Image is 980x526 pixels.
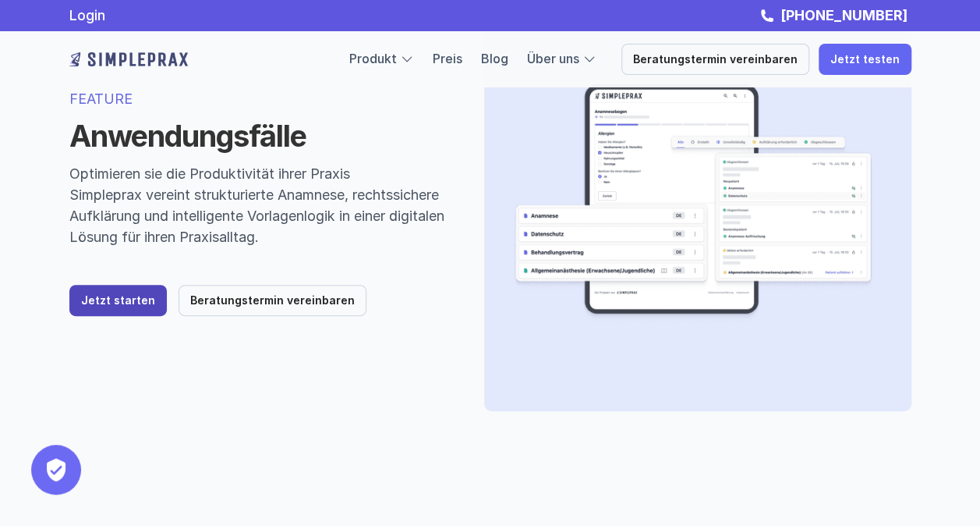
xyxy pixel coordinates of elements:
strong: [PHONE_NUMBER] [780,7,907,23]
a: Beratungstermin vereinbaren [621,44,809,75]
p: Jetzt testen [830,53,900,66]
a: Beratungstermin vereinbaren [179,285,366,316]
p: Jetzt starten [81,294,155,307]
a: Login [69,7,105,23]
p: FEATURE [69,88,447,109]
a: Preis [433,51,462,66]
a: Blog [481,51,508,66]
a: Über uns [527,51,579,66]
p: Beratungstermin vereinbaren [633,53,798,66]
img: Herobild zeigt verschiedene Teile der Software wie ein Anamnesebogen auf einem Tablet und Dokumen... [509,18,876,386]
p: Optimieren sie die Produktivität ihrer Praxis Simpleprax vereint strukturierte Anamnese, rechtssi... [69,163,447,247]
p: Beratungstermin vereinbaren [190,294,355,307]
h1: Anwendungsfälle [69,119,447,155]
a: Jetzt testen [819,44,911,75]
a: Produkt [349,51,397,66]
a: Jetzt starten [69,285,167,316]
a: [PHONE_NUMBER] [777,7,911,23]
